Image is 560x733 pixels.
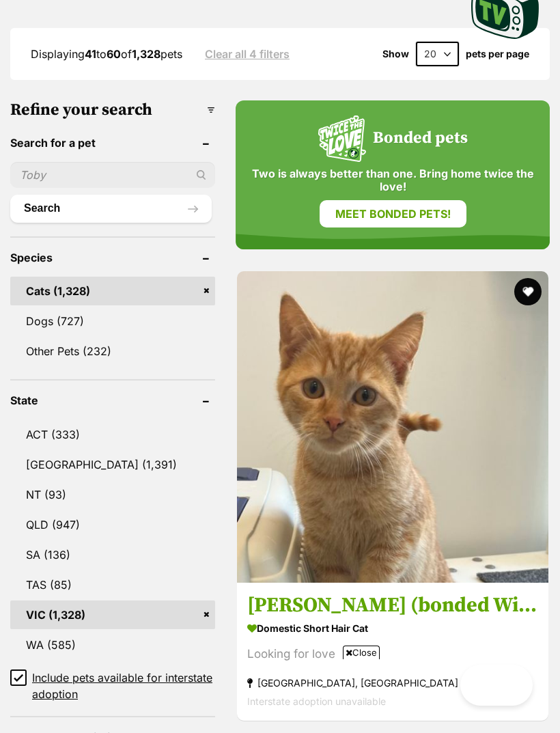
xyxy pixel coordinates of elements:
iframe: Help Scout Beacon - Open [460,665,533,706]
span: Displaying to of pets [31,47,182,61]
h3: Refine your search [10,100,215,120]
header: State [10,394,215,406]
a: NT (93) [10,480,215,509]
span: Show [382,49,409,59]
a: VIC (1,328) [10,600,215,629]
a: ACT (333) [10,420,215,449]
a: [PERSON_NAME] (bonded With [PERSON_NAME]) Domestic Short Hair Cat Looking for love [GEOGRAPHIC_DA... [237,583,548,721]
a: TAS (85) [10,570,215,599]
span: Two is always better than one. Bring home twice the love! [249,167,536,193]
img: Calvin Harris (bonded With David Guetta) - Domestic Short Hair Cat [237,271,548,583]
img: Squiggle [318,115,366,162]
a: SA (136) [10,540,215,569]
button: Search [10,195,212,222]
a: QLD (947) [10,510,215,539]
input: Toby [10,162,215,188]
label: pets per page [466,49,529,59]
a: WA (585) [10,631,215,659]
span: Close [343,646,380,659]
a: Dogs (727) [10,307,215,335]
header: Species [10,251,215,264]
a: Other Pets (232) [10,337,215,365]
strong: 60 [107,47,121,61]
h3: [PERSON_NAME] (bonded With [PERSON_NAME]) [247,593,538,619]
a: [GEOGRAPHIC_DATA] (1,391) [10,450,215,479]
h4: Bonded pets [373,129,468,148]
iframe: Advertisement [31,665,529,726]
div: Looking for love [247,646,538,664]
header: Search for a pet [10,137,215,149]
a: Meet bonded pets! [320,200,466,227]
a: Include pets available for interstate adoption [10,669,215,702]
strong: 1,328 [132,47,160,61]
a: Cats (1,328) [10,277,215,305]
strong: Domestic Short Hair Cat [247,619,538,639]
strong: 41 [85,47,96,61]
a: Clear all 4 filters [205,48,290,60]
button: favourite [514,278,542,305]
